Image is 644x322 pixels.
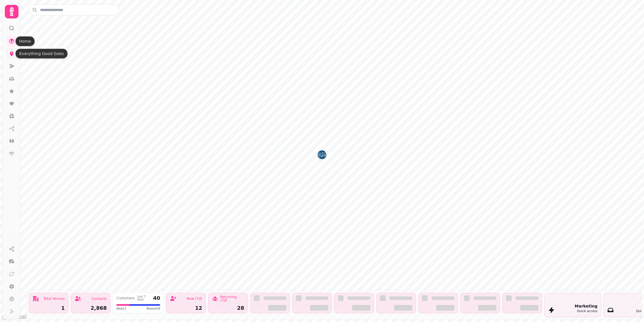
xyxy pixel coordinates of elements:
[116,296,135,300] div: Customers
[147,306,160,311] span: Repeat 28
[187,297,202,300] div: New (7d)
[16,36,35,46] div: Home
[43,297,65,300] div: Total Venues
[92,297,107,300] div: Contacts
[575,303,597,309] div: Marketing
[544,293,601,317] button: MarketingQuick access
[74,306,107,311] div: 2,868
[153,296,160,301] div: 40
[137,295,151,301] div: Last 7 days
[575,309,597,314] div: Quick access
[116,306,126,311] span: New 12
[317,150,327,161] div: Map marker
[2,314,27,320] a: Mapbox logo
[16,49,68,58] div: Everything Good Goes
[212,306,244,311] div: 28
[32,306,65,311] div: 1
[317,150,327,159] button: Everything Good Goes
[220,295,244,302] div: Returning (7d)
[170,306,202,311] div: 12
